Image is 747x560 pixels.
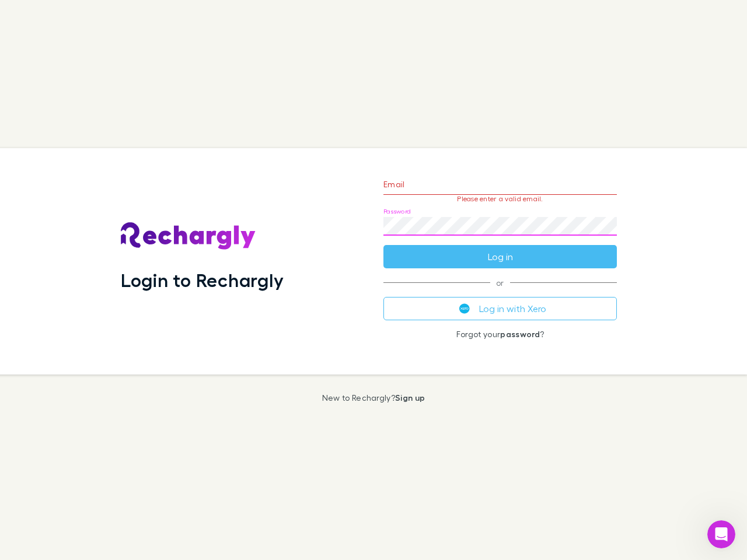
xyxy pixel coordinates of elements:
[121,222,256,250] img: Rechargly's Logo
[395,393,425,402] a: Sign up
[383,330,617,339] p: Forgot your ?
[383,207,411,216] label: Password
[121,269,284,291] h1: Login to Rechargly
[383,245,617,268] button: Log in
[383,282,617,283] span: or
[707,520,735,548] iframe: Intercom live chat
[459,303,470,314] img: Xero's logo
[322,393,425,402] p: New to Rechargly?
[383,195,617,203] p: Please enter a valid email.
[500,329,540,339] a: password
[383,297,617,320] button: Log in with Xero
